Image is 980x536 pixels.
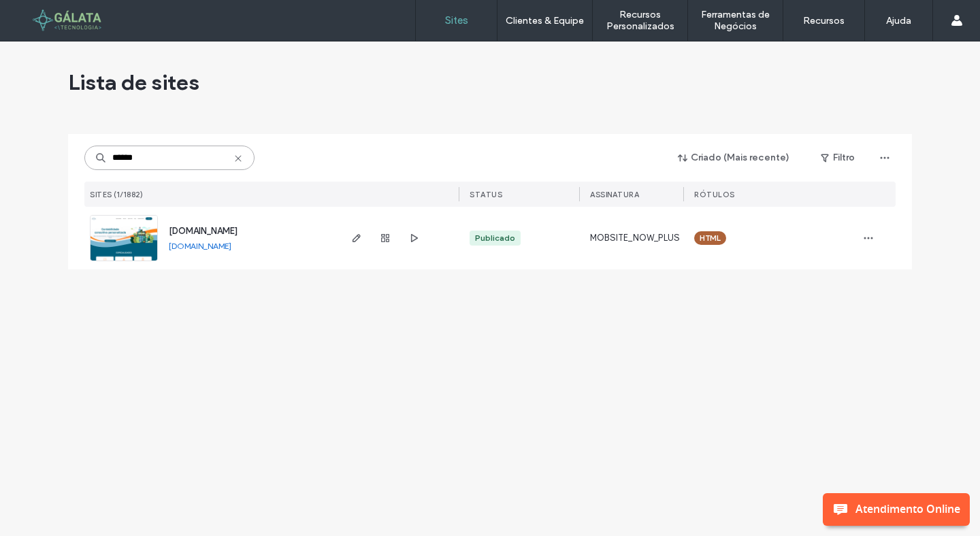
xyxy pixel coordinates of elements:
[666,147,802,169] button: Criado (Mais recente)
[470,190,502,199] span: STATUS
[169,226,238,236] a: [DOMAIN_NAME]
[700,232,721,244] span: HTML
[590,231,680,245] span: MOBSITE_NOW_PLUS
[506,15,584,27] label: Clientes & Equipe
[590,190,639,199] span: Assinatura
[688,9,783,32] label: Ferramentas de Negócios
[694,190,735,199] span: Rótulos
[803,15,845,27] label: Recursos
[807,147,868,169] button: Filtro
[31,10,65,22] span: Ajuda
[593,9,687,32] label: Recursos Personalizados
[68,69,199,96] span: Lista de sites
[90,190,143,199] span: Sites (1/1882)
[475,232,515,244] div: Publicado
[886,15,911,27] label: Ajuda
[169,241,231,251] a: [DOMAIN_NAME]
[445,14,468,27] label: Sites
[855,493,970,516] span: Atendimento Online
